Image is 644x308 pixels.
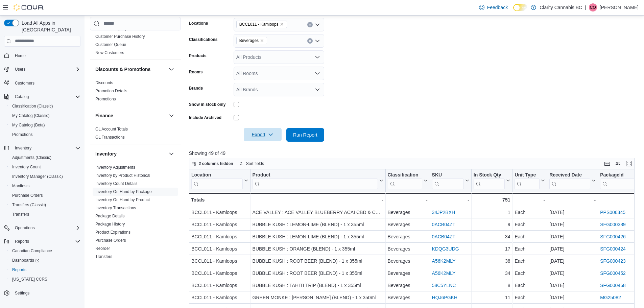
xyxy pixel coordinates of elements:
[7,265,83,275] button: Reports
[474,172,505,178] div: In Stock Qty
[191,293,248,302] div: BCCL011 - Kamloops
[191,172,243,189] div: Location
[191,233,248,241] div: BCCL011 - Kamloops
[12,65,80,73] span: Users
[9,275,50,283] a: [US_STATE] CCRS
[549,208,596,216] div: [DATE]
[15,239,29,244] span: Reports
[12,164,41,170] span: Inventory Count
[432,295,457,300] a: HQJ6PGKH
[9,247,80,255] span: Canadian Compliance
[515,245,545,253] div: Each
[432,172,463,189] div: SKU URL
[252,220,383,229] div: BUBBLE KUSH : LEMON-LIME (BLEND) - 1 x 355ml
[549,233,596,241] div: [DATE]
[95,181,138,186] a: Inventory Count Details
[432,283,456,288] a: 58C5YLNC
[9,163,44,171] a: Inventory Count
[9,256,42,264] a: Dashboards
[12,79,37,87] a: Customers
[15,145,31,151] span: Inventory
[15,94,29,99] span: Catalog
[487,4,508,11] span: Feedback
[9,201,49,209] a: Transfers (Classic)
[387,172,427,189] button: Classification
[95,222,125,227] a: Package History
[9,182,80,190] span: Manifests
[474,269,510,277] div: 34
[252,257,383,265] div: BUBBLE KUSH : ROOT BEER (BLEND) - 1 x 355ml
[95,254,112,259] a: Transfers
[549,293,596,302] div: [DATE]
[7,120,83,130] button: My Catalog (Beta)
[1,237,83,246] button: Reports
[387,245,427,253] div: Beverages
[252,208,383,216] div: ACE VALLEY : ACE VALLEY BLUEBERRY ACAI CBD & CBG (BLEND) - 1 x 355ml
[12,174,63,179] span: Inventory Manager (Classic)
[1,51,83,61] button: Home
[95,230,130,235] a: Product Expirations
[7,162,83,172] button: Inventory Count
[95,112,166,119] button: Finance
[12,51,80,60] span: Home
[432,172,463,178] div: SKU
[248,128,278,141] span: Export
[95,135,125,140] a: GL Transactions
[12,267,26,273] span: Reports
[12,289,80,297] span: Settings
[7,111,83,120] button: My Catalog (Classic)
[9,210,32,218] a: Transfers
[7,130,83,139] button: Promotions
[95,42,126,47] a: Customer Queue
[549,269,596,277] div: [DATE]
[95,238,126,243] a: Purchase Orders
[189,69,203,75] label: Rooms
[12,113,50,118] span: My Catalog (Classic)
[7,210,83,219] button: Transfers
[189,115,221,120] label: Include Archived
[9,102,56,110] a: Classification (Classic)
[12,289,32,297] a: Settings
[7,200,83,210] button: Transfers (Classic)
[90,79,181,106] div: Discounts & Promotions
[95,205,136,211] span: Inventory Transactions
[9,172,66,181] a: Inventory Manager (Classic)
[95,173,150,178] span: Inventory by Product Historical
[191,269,248,277] div: BCCL011 - Kamloops
[9,131,80,139] span: Promotions
[515,220,545,229] div: Each
[387,172,422,189] div: Classification
[9,275,80,283] span: Washington CCRS
[90,16,181,60] div: Customer
[95,34,145,39] a: Customer Purchase History
[9,182,32,190] a: Manifests
[549,281,596,289] div: [DATE]
[9,131,35,139] a: Promotions
[14,4,44,11] img: Cova
[600,3,639,11] p: [PERSON_NAME]
[95,165,135,170] a: Inventory Adjustments
[189,21,208,26] label: Locations
[12,277,47,282] span: [US_STATE] CCRS
[549,172,596,189] button: Received Date
[600,234,626,239] a: SFG000426
[95,197,150,203] span: Inventory On Hand by Product
[12,237,32,245] button: Reports
[9,121,48,129] a: My Catalog (Beta)
[600,295,621,300] a: MG25082
[513,4,527,11] input: Dark Mode
[9,201,80,209] span: Transfers (Classic)
[600,258,626,264] a: SFG000423
[15,80,34,86] span: Customers
[474,196,510,204] div: 751
[199,161,233,166] span: 2 columns hidden
[12,193,43,198] span: Purchase Orders
[95,150,166,157] button: Inventory
[95,206,136,210] a: Inventory Transactions
[15,225,35,231] span: Operations
[246,161,264,166] span: Sort fields
[189,53,207,58] label: Products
